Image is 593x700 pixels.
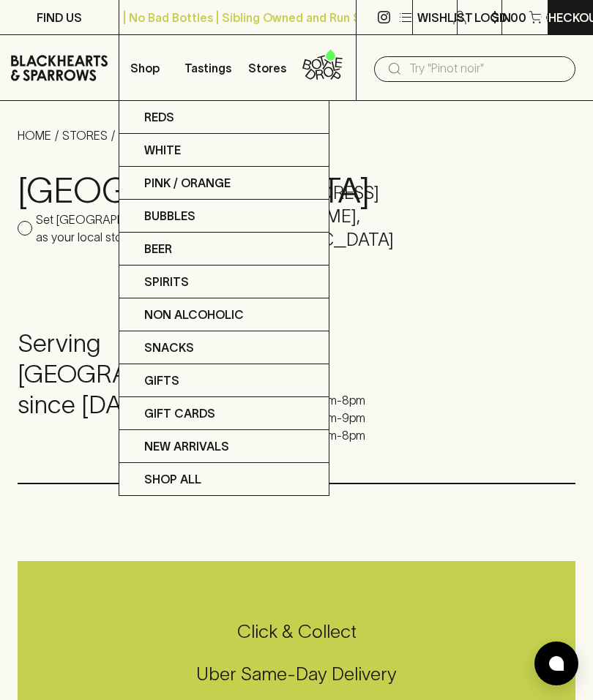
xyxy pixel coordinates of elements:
p: Non Alcoholic [144,306,244,323]
p: SHOP ALL [144,470,201,488]
p: Reds [144,108,174,126]
a: Non Alcoholic [119,298,329,331]
p: New Arrivals [144,437,229,455]
p: White [144,141,181,159]
a: SHOP ALL [119,463,329,495]
p: Gifts [144,372,179,389]
a: Gift Cards [119,397,329,430]
img: bubble-icon [549,656,564,671]
a: Bubbles [119,200,329,233]
a: White [119,134,329,167]
a: Pink / Orange [119,167,329,200]
p: Spirits [144,273,189,290]
a: Beer [119,233,329,266]
p: Bubbles [144,207,195,225]
a: Snacks [119,331,329,364]
p: Snacks [144,339,194,356]
a: Spirits [119,266,329,298]
a: Reds [119,101,329,134]
a: New Arrivals [119,430,329,463]
p: Pink / Orange [144,174,231,192]
a: Gifts [119,364,329,397]
p: Gift Cards [144,404,215,422]
p: Beer [144,240,172,257]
